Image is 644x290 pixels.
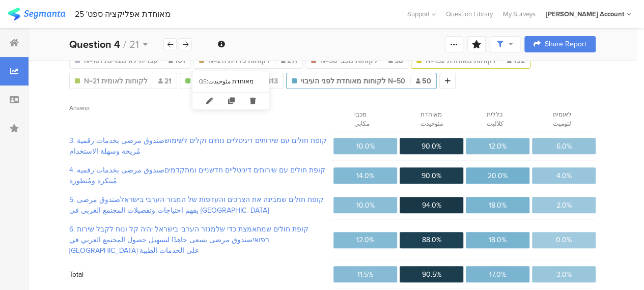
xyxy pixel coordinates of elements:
[553,110,572,128] span: לאומית لئوميت
[546,9,624,19] div: [PERSON_NAME] Account
[422,141,441,152] span: 90.0%
[556,200,572,211] span: 2.0%
[169,55,185,66] span: 101
[208,55,270,66] span: N=211 לקוחות כללית
[356,200,375,211] span: 10.0%
[123,37,126,52] span: /
[69,194,330,216] span: 5. קופת חולים שמבינה את הצרכים והעדפות של המגזר הערבי בישראלصندوق مرضى يفهم احتياجات وتفضيلات الم...
[407,6,436,22] div: Support
[489,235,507,245] span: 18.0%
[556,141,572,152] span: 6.0%
[388,55,403,66] span: 38
[69,103,90,112] span: Answer
[84,55,158,66] span: N=101 עברית לא מצויינת
[84,76,148,86] span: N=21 לקוחות לאומית
[489,200,507,211] span: 18.0%
[354,110,370,128] span: מכבי مكابي
[489,269,506,280] span: 17.0%
[69,224,330,256] span: 6. קופת חולים שמתאמצת כדי שלמגזר הערבי בישראל יהיה קל ונוח לקבל שירות רפואיصندوق مرضى يسعى جاهدًا...
[69,165,330,186] span: 4. קופת חולים עם שירותים דיגיטליים חדשניים ומתקדמיםصندوق مرضى بخدمات رقمية مُبتكرة ومُتطورة
[301,76,405,86] span: לקוחות מאוחדת לפני העיבוי N=50
[69,37,120,52] b: Question 4
[8,8,65,20] img: segmanta logo
[422,200,441,211] span: 94.0%
[426,55,496,66] span: N=152 לקוחות מאוחדת
[281,55,297,66] span: 211
[320,55,378,66] span: N=38 לקוחות מכבי
[487,110,503,128] span: כללית كلاليت
[545,41,586,48] span: Share Report
[556,269,572,280] span: 3.0%
[158,76,172,86] span: 21
[356,141,375,152] span: 10.0%
[488,170,508,181] span: 20.0%
[208,77,263,86] div: מאוחדת مئوحيدت
[69,8,71,20] div: |
[75,9,171,19] div: מאוחדת אפליקציה ספט' 25
[129,37,139,52] span: 21
[421,110,443,128] span: מאוחדת مئوحيدت
[489,141,507,152] span: 12.0%
[199,77,207,86] div: Q5
[422,235,441,245] span: 88.0%
[556,235,572,245] span: 0.0%
[422,269,441,280] span: 90.5%
[357,269,373,280] span: 11.5%
[507,55,525,66] span: 152
[416,76,431,86] span: 50
[69,269,83,280] div: Total
[356,170,374,181] span: 14.0%
[556,170,572,181] span: 4.0%
[498,9,541,19] a: My Surveys
[261,76,278,86] span: 313
[422,170,441,181] span: 90.0%
[441,9,498,19] a: Question Library
[356,235,374,245] span: 12.0%
[207,77,208,86] div: :
[69,135,330,157] span: 3. קופת חולים עם שירותים דיגיטליים נוחים וקלים לשימושصندوق مرضى بخدمات رقمية مُريحة وسهلة الاستخدام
